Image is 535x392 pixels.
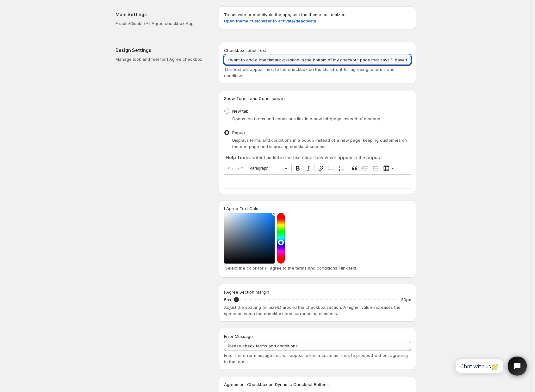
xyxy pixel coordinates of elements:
a: Open theme customizer to activate/deactivate [224,18,316,23]
button: Paragraph, Heading [246,164,290,173]
h2: Design Settings [115,47,209,53]
span: This text will appear next to the checkbox on the storefront for agreeing to terms and conditions. [224,67,395,78]
strong: Help Text: [226,155,248,160]
span: Opens the terms and conditions link in a new tab/page instead of a popup. [232,116,381,121]
span: I Agree Section Margin [224,289,269,295]
h2: Main Settings [115,11,209,18]
iframe: Tidio Chat [449,351,532,381]
span: Popup [232,130,245,135]
span: Checkbox Label Text [224,48,266,53]
p: 30px [401,296,411,303]
span: Adjust the spacing (in pixels) around the checkbox section. A higher value increases the space be... [224,305,401,316]
div: Editor toolbar [224,162,411,174]
h3: Agreement Checkbox on Dynamic Checkout Buttons [224,381,411,388]
p: 5px [224,296,231,303]
div: Editor editing area: main. Press ⌥0 for help. [224,174,411,189]
p: To activate or deactivate the app, use the theme customizer. [224,11,411,24]
span: Displays terms and conditions in a popup instead of a new page, keeping customers on the cart pag... [232,138,407,149]
p: Select the color for ('I agree to the terms and conditions') link text [225,265,410,271]
span: Error Message [224,334,253,339]
span: Paragraph [249,165,282,172]
span: Enter the error message that will appear when a customer tries to proceed without agreeing to the... [224,353,408,364]
span: New tab [232,109,249,114]
p: Content added in the text editor below will appear in the popup. [226,154,409,161]
label: I Agree Text Color [224,205,260,212]
p: Manage look and feel for I Agree checkbox [115,56,209,62]
p: Enable/Disable - I Agree checkbox App [115,20,209,27]
span: Show Terms and Conditions in [224,96,285,101]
